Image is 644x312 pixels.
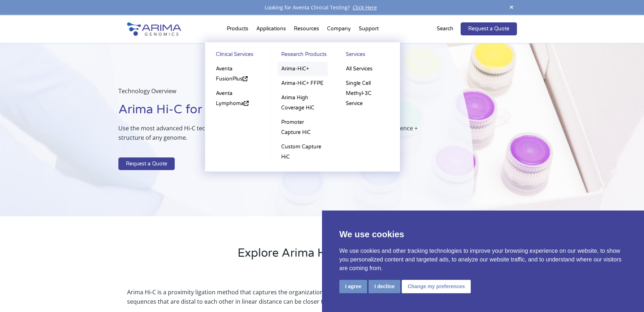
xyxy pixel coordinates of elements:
[127,22,181,36] img: Arima-Genomics-logo
[212,49,263,62] a: Clinical Services
[339,280,367,293] button: I agree
[437,24,453,34] p: Search
[402,280,471,293] button: Change my preferences
[342,62,393,76] a: All Services
[461,22,517,35] a: Request a Quote
[342,76,393,111] a: Single Cell Methyl-3C Service
[342,49,393,62] a: Services
[118,123,438,148] p: Use the most advanced Hi-C technology to power your discoveries with unparalleled access to the s...
[118,157,175,170] a: Request a Quote
[278,115,328,140] a: Promoter Capture HiC
[127,287,517,312] p: Arima Hi-C is a proximity ligation method that captures the organizational structure of chromatin...
[278,140,328,164] a: Custom Capture HiC
[212,86,263,111] a: Aventa Lymphoma
[278,49,328,62] a: Research Products
[369,280,400,293] button: I decline
[278,76,328,91] a: Arima-HiC+ FFPE
[118,101,438,123] h1: Arima Hi-C for Comprehensive 3D Genomics
[350,4,380,11] a: Click Here
[278,91,328,115] a: Arima High Coverage HiC
[127,3,517,12] div: Looking for Aventa Clinical Testing?
[127,245,517,267] h2: Explore Arima Hi-C Technology
[212,62,263,86] a: Aventa FusionPlus
[339,247,627,273] p: We use cookies and other tracking technologies to improve your browsing experience on our website...
[339,228,627,241] p: We use cookies
[278,62,328,76] a: Arima-HiC+
[118,86,438,101] p: Technology Overview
